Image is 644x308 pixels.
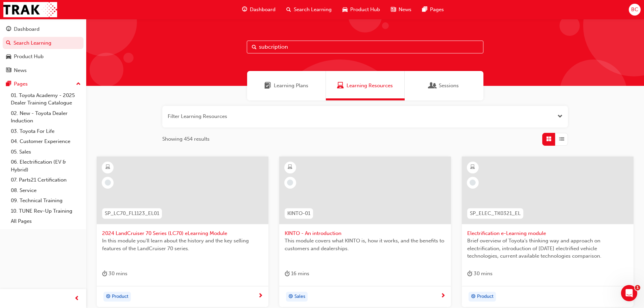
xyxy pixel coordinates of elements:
[74,294,79,303] span: prev-icon
[3,22,84,78] button: DashboardSearch LearningProduct HubNews
[105,180,111,186] span: learningRecordVerb_NONE-icon
[8,147,84,157] a: 05. Sales
[3,23,84,35] a: Dashboard
[631,6,638,14] span: BC
[106,292,111,301] span: target-icon
[162,135,210,143] span: Showing 454 results
[264,82,271,90] span: Learning Plans
[285,269,309,278] div: 16 mins
[8,136,84,147] a: 04. Customer Experience
[470,210,521,217] span: SP_ELEC_TK0321_EL
[3,2,57,17] img: Trak
[337,82,344,90] span: Learning Resources
[470,163,475,172] span: learningResourceType_ELEARNING-icon
[8,108,84,126] a: 02. New - Toyota Dealer Induction
[422,5,427,14] span: pages-icon
[285,269,290,278] span: duration-icon
[287,180,293,186] span: learningRecordVerb_NONE-icon
[462,157,634,307] a: SP_ELEC_TK0321_ELElectrification e-Learning moduleBrief overview of Toyota’s thinking way and app...
[102,230,263,237] span: 2024 LandCruiser 70 Series (LC70) eLearning Module
[3,50,84,63] a: Product Hub
[557,113,563,120] button: Open the filter
[337,3,385,17] a: car-iconProduct Hub
[76,80,81,89] span: up-icon
[467,237,628,260] span: Brief overview of Toyota’s thinking way and approach on electrification, introduction of [DATE] e...
[102,237,263,252] span: In this module you'll learn about the history and the key selling features of the LandCruiser 70 ...
[294,6,332,14] span: Search Learning
[6,40,11,46] span: search-icon
[559,135,564,143] span: List
[8,157,84,175] a: 06. Electrification (EV & Hybrid)
[477,293,494,301] span: Product
[467,269,493,278] div: 30 mins
[3,78,84,90] button: Pages
[546,135,551,143] span: Grid
[274,82,308,90] span: Learning Plans
[102,269,107,278] span: duration-icon
[105,210,159,217] span: SP_LC70_FL1123_EL01
[247,71,326,100] a: Learning PlansLearning Plans
[14,80,28,88] div: Pages
[294,293,305,301] span: Sales
[247,41,483,53] input: Search...
[14,53,44,61] div: Product Hub
[279,157,451,307] a: KINTO-01KINTO - An introductionThis module covers what KINTO is, how it works, and the benefits t...
[342,5,348,14] span: car-icon
[8,126,84,137] a: 03. Toyota For Life
[440,293,446,299] span: next-icon
[629,4,641,16] button: BC
[417,3,449,17] a: pages-iconPages
[97,157,268,307] a: SP_LC70_FL1123_EL012024 LandCruiser 70 Series (LC70) eLearning ModuleIn this module you'll learn ...
[326,71,405,100] a: Learning ResourcesLearning Resources
[467,230,628,237] span: Electrification e-Learning module
[242,5,247,14] span: guage-icon
[237,3,281,17] a: guage-iconDashboard
[288,292,293,301] span: target-icon
[391,5,396,14] span: news-icon
[3,37,84,49] a: Search Learning
[250,6,276,14] span: Dashboard
[285,230,446,237] span: KINTO - An introduction
[439,82,459,90] span: Sessions
[112,293,128,301] span: Product
[8,90,84,108] a: 01. Toyota Academy - 2025 Dealer Training Catalogue
[14,25,40,33] div: Dashboard
[405,71,483,100] a: SessionsSessions
[6,81,11,87] span: pages-icon
[470,180,476,186] span: learningRecordVerb_NONE-icon
[471,292,476,301] span: target-icon
[635,285,640,290] span: 1
[105,163,110,172] span: learningResourceType_ELEARNING-icon
[6,68,11,74] span: news-icon
[258,293,263,299] span: next-icon
[347,82,393,90] span: Learning Resources
[252,43,257,51] span: Search
[281,3,337,17] a: search-iconSearch Learning
[429,82,436,90] span: Sessions
[621,285,637,301] iframe: Intercom live chat
[8,195,84,206] a: 09. Technical Training
[430,6,444,14] span: Pages
[8,175,84,185] a: 07. Parts21 Certification
[8,216,84,227] a: All Pages
[288,163,292,172] span: learningResourceType_ELEARNING-icon
[399,6,411,14] span: News
[385,3,417,17] a: news-iconNews
[287,210,310,217] span: KINTO-01
[286,5,291,14] span: search-icon
[14,67,27,74] div: News
[6,54,11,60] span: car-icon
[285,237,446,252] span: This module covers what KINTO is, how it works, and the benefits to customers and dealerships.
[467,269,472,278] span: duration-icon
[8,185,84,196] a: 08. Service
[102,269,127,278] div: 30 mins
[6,26,11,32] span: guage-icon
[350,6,380,14] span: Product Hub
[3,64,84,77] a: News
[8,206,84,216] a: 10. TUNE Rev-Up Training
